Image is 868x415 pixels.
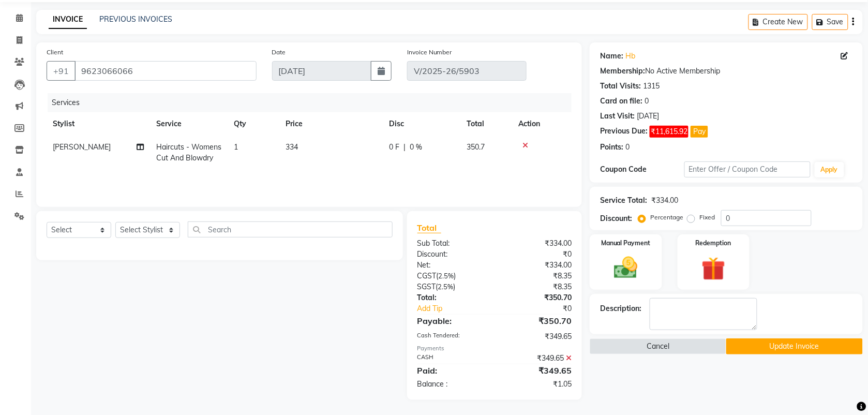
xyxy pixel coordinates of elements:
a: Hb [625,51,635,62]
div: ₹334.00 [495,260,579,271]
a: INVOICE [49,10,87,29]
div: ( ) [410,271,495,281]
div: ₹8.35 [495,271,579,281]
div: ( ) [410,281,495,292]
div: Coupon Code [600,164,684,175]
div: [DATE] [637,111,659,122]
img: _gift.svg [694,254,733,284]
div: ₹0 [495,249,579,260]
a: Add Tip [410,303,509,314]
div: ₹8.35 [495,281,579,292]
button: Create New [749,14,808,30]
div: Paid: [410,364,495,377]
th: Stylist [47,112,150,136]
div: ₹334.00 [651,195,678,206]
div: Discount: [600,213,632,224]
div: Balance : [410,379,495,390]
span: 1 [234,142,238,152]
div: Last Visit: [600,111,635,122]
th: Service [150,112,228,136]
div: 0 [625,142,630,153]
span: [PERSON_NAME] [53,142,111,152]
label: Client [47,48,63,57]
span: Haircuts - Womens Cut And Blowdry [156,142,221,162]
div: ₹0 [508,303,579,314]
button: Save [812,14,848,30]
span: Total [417,223,441,233]
div: Card on file: [600,96,642,107]
div: 0 [645,96,649,107]
div: Service Total: [600,195,647,206]
div: Discount: [410,249,495,260]
div: Cash Tendered: [410,331,495,342]
th: Price [279,112,383,136]
div: Services [48,93,579,112]
span: 2.5% [438,283,454,291]
span: 2.5% [439,272,454,280]
span: SGST [417,282,436,291]
div: Total Visits: [600,81,641,92]
div: Sub Total: [410,238,495,249]
span: | [403,142,406,153]
label: Redemption [696,239,731,248]
span: 0 F [389,142,399,153]
div: No Active Membership [600,66,852,77]
div: ₹350.70 [495,315,579,327]
button: +91 [47,61,76,81]
div: Previous Due: [600,126,648,138]
div: ₹349.65 [495,364,579,377]
th: Total [460,112,512,136]
img: _cash.svg [607,254,646,281]
div: ₹334.00 [495,238,579,249]
a: PREVIOUS INVOICES [99,14,172,24]
div: Payable: [410,315,495,327]
div: ₹1.05 [495,379,579,390]
input: Search [188,221,393,238]
th: Action [512,112,572,136]
th: Disc [383,112,460,136]
div: Payments [417,344,572,353]
div: ₹349.65 [495,331,579,342]
div: Name: [600,51,623,62]
span: ₹11,615.92 [650,126,689,138]
label: Date [272,48,286,57]
button: Pay [691,126,708,138]
div: Membership: [600,66,645,77]
span: 0 % [410,142,422,153]
div: 1315 [643,81,660,92]
input: Enter Offer / Coupon Code [684,161,811,177]
div: Description: [600,303,641,314]
span: CGST [417,271,437,280]
button: Update Invoice [726,338,863,354]
input: Search by Name/Mobile/Email/Code [74,61,257,81]
button: Cancel [590,338,726,354]
div: Points: [600,142,623,153]
span: 334 [286,142,298,152]
span: 350.7 [467,142,485,152]
label: Fixed [699,213,715,222]
div: CASH [410,353,495,364]
div: ₹350.70 [495,292,579,303]
label: Manual Payment [601,239,651,248]
label: Percentage [650,213,683,222]
label: Invoice Number [407,48,452,57]
div: Net: [410,260,495,271]
th: Qty [228,112,279,136]
div: ₹349.65 [495,353,579,364]
button: Apply [815,162,844,177]
div: Total: [410,292,495,303]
